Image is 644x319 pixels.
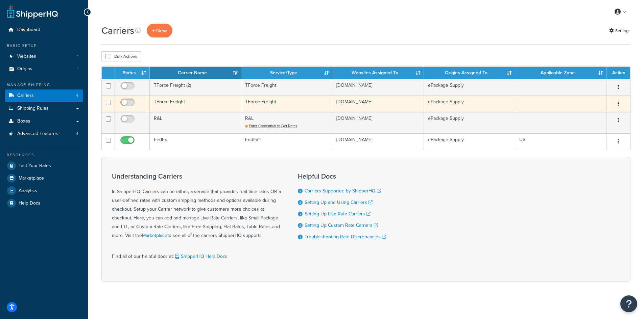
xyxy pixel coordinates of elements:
a: Troubleshooting Rate Discrepancies [305,233,386,240]
td: TForce Freight [150,96,241,112]
button: Bulk Actions [101,51,141,61]
td: ePackage Supply [424,112,515,133]
a: Test Your Rates [5,160,83,172]
th: Websites Assigned To: activate to sort column ascending [332,67,424,79]
a: Setting Up Custom Rate Carriers [305,222,378,229]
td: [DOMAIN_NAME] [332,133,424,150]
li: Origins [5,63,83,75]
span: Boxes [17,118,30,124]
a: Marketplace [5,172,83,184]
td: R&L [150,112,241,133]
h1: Carriers [101,24,134,37]
td: TForce Freight [241,79,332,96]
td: ePackage Supply [424,133,515,150]
a: Marketplace [142,232,167,239]
span: Advanced Features [17,131,58,137]
a: Carriers 4 [5,89,83,102]
a: Advanced Features 4 [5,128,83,140]
td: FedEx [150,133,241,150]
div: Manage Shipping [5,82,83,88]
span: Enter Credentials to Get Rates [249,123,297,129]
span: Test Your Rates [19,163,51,169]
span: 1 [77,66,78,72]
a: Analytics [5,185,83,197]
h3: Helpful Docs [298,172,386,180]
span: Help Docs [19,201,41,206]
div: Resources [5,152,83,158]
a: ShipperHQ Home [7,5,58,19]
span: Analytics [19,188,37,194]
div: Basic Setup [5,43,83,49]
td: R&L [241,112,332,133]
td: ePackage Supply [424,96,515,112]
th: Origins Assigned To: activate to sort column ascending [424,67,515,79]
td: TForce Freight (2) [150,79,241,96]
td: [DOMAIN_NAME] [332,79,424,96]
th: Status: activate to sort column ascending [115,67,150,79]
span: 1 [77,54,78,59]
span: 4 [76,131,78,137]
a: Carriers Supported by ShipperHQ [305,187,381,194]
th: Service/Type: activate to sort column ascending [241,67,332,79]
span: Websites [17,54,36,59]
span: Shipping Rules [17,106,49,111]
span: Origins [17,66,32,72]
td: US [515,133,606,150]
span: 4 [76,93,78,99]
th: Action [606,67,630,79]
span: Marketplace [19,176,44,181]
li: Websites [5,50,83,63]
td: TForce Freight [241,96,332,112]
a: Dashboard [5,24,83,36]
td: [DOMAIN_NAME] [332,112,424,133]
th: Applicable Zone: activate to sort column ascending [515,67,606,79]
a: Help Docs [5,197,83,209]
button: + New [147,24,172,37]
button: Open Resource Center [620,295,637,312]
td: FedEx® [241,133,332,150]
li: Carriers [5,89,83,102]
span: Dashboard [17,27,40,33]
th: Carrier Name: activate to sort column ascending [150,67,241,79]
a: Websites 1 [5,50,83,63]
a: Shipping Rules [5,102,83,115]
span: Carriers [17,93,34,99]
a: Boxes [5,115,83,128]
h3: Understanding Carriers [112,172,281,180]
a: Setting Up Live Rate Carriers [305,210,371,217]
div: In ShipperHQ, Carriers can be either, a service that provides real-time rates OR a user-defined r... [112,172,281,240]
a: Setting Up and Using Carriers [305,199,373,206]
a: ShipperHQ Help Docs [174,253,228,260]
a: Enter Credentials to Get Rates [245,123,297,129]
a: Settings [609,26,630,35]
div: Find all of our helpful docs at: [112,247,281,261]
td: [DOMAIN_NAME] [332,96,424,112]
td: ePackage Supply [424,79,515,96]
li: Advanced Features [5,128,83,140]
a: Origins 1 [5,63,83,75]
